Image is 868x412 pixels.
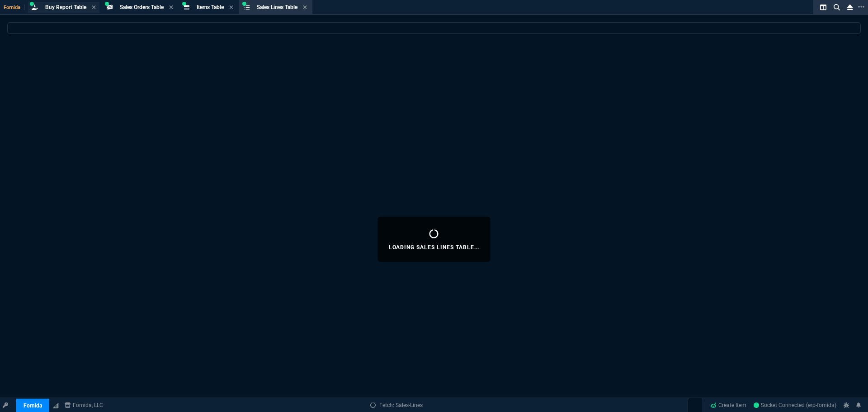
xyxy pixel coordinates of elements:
[4,5,24,10] span: Fornida
[389,244,480,251] p: Loading Sales Lines Table...
[754,402,836,408] span: Socket Connected (erp-fornida)
[169,4,173,11] nx-icon: Close Tab
[45,4,86,10] span: Buy Report Table
[92,4,96,11] nx-icon: Close Tab
[858,3,864,11] nx-icon: Open New Tab
[303,4,307,11] nx-icon: Close Tab
[707,398,750,412] a: Create Item
[816,2,830,13] nx-icon: Split Panels
[844,2,856,13] nx-icon: Close Workbench
[62,401,106,409] a: msbcCompanyName
[257,4,297,10] span: Sales Lines Table
[754,401,836,409] a: 3CJqFlAF4lmxTFu8AAAa
[120,4,164,10] span: Sales Orders Table
[229,4,233,11] nx-icon: Close Tab
[830,2,844,13] nx-icon: Search
[197,4,224,10] span: Items Table
[370,401,423,409] a: Fetch: Sales-Lines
